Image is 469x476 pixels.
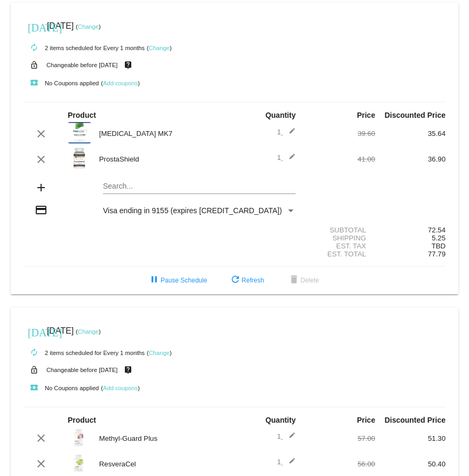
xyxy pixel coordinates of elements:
[94,434,235,442] div: Methyl-Guard Plus
[305,226,375,234] div: Subtotal
[23,45,145,51] small: 2 items scheduled for Every 1 months
[122,58,134,72] mat-icon: live_help
[277,432,296,440] span: 1
[283,457,296,470] mat-icon: edit
[46,367,118,373] small: Changeable before [DATE]
[375,460,446,468] div: 50.40
[94,460,235,468] div: ResveraCel
[385,111,446,119] strong: Discounted Price
[35,204,47,216] mat-icon: credit_card
[265,111,296,119] strong: Quantity
[94,155,235,163] div: ProstaShield
[68,453,89,474] img: ResveraCel-label.png
[375,226,446,234] div: 72.54
[122,363,134,377] mat-icon: live_help
[305,242,375,250] div: Est. Tax
[149,350,170,356] a: Change
[28,20,41,33] mat-icon: [DATE]
[103,385,138,391] a: Add coupons
[35,457,47,470] mat-icon: clear
[148,277,207,284] span: Pause Schedule
[277,154,296,162] span: 1
[305,460,375,468] div: 56.00
[283,127,296,140] mat-icon: edit
[35,181,47,194] mat-icon: add
[428,250,446,258] span: 77.79
[76,328,101,335] small: ( )
[68,427,89,448] img: Methyl-Guard-Plus-label.png
[23,385,99,391] small: No Coupons applied
[28,346,41,359] mat-icon: autorenew
[375,434,446,442] div: 51.30
[28,77,41,90] mat-icon: local_play
[68,148,91,169] img: ProstaShield-label-1.png
[35,127,47,140] mat-icon: clear
[35,153,47,166] mat-icon: clear
[68,111,96,119] strong: Product
[305,250,375,258] div: Est. Total
[103,182,296,191] input: Search...
[357,416,375,424] strong: Price
[139,271,216,290] button: Pause Schedule
[35,432,47,445] mat-icon: clear
[305,155,375,163] div: 41.00
[94,130,235,138] div: [MEDICAL_DATA] MK7
[28,325,41,338] mat-icon: [DATE]
[149,45,170,51] a: Change
[277,128,296,136] span: 1
[305,234,375,242] div: Shipping
[23,350,145,356] small: 2 items scheduled for Every 1 months
[103,80,138,86] a: Add coupons
[375,155,446,163] div: 36.90
[375,130,446,138] div: 35.64
[103,206,282,215] span: Visa ending in 9155 (expires [CREDIT_CARD_DATA])
[23,80,99,86] small: No Coupons applied
[78,23,99,30] a: Change
[28,58,41,72] mat-icon: lock_open
[279,271,328,290] button: Delete
[76,23,101,30] small: ( )
[101,80,140,86] small: ( )
[147,350,172,356] small: ( )
[46,62,118,68] small: Changeable before [DATE]
[229,274,242,287] mat-icon: refresh
[68,416,96,424] strong: Product
[277,458,296,466] span: 1
[28,363,41,377] mat-icon: lock_open
[220,271,273,290] button: Refresh
[283,153,296,166] mat-icon: edit
[432,234,446,242] span: 5.25
[305,434,375,442] div: 57.00
[265,416,296,424] strong: Quantity
[305,130,375,138] div: 39.60
[147,45,172,51] small: ( )
[288,274,300,287] mat-icon: delete
[283,432,296,445] mat-icon: edit
[432,242,446,250] span: TBD
[357,111,375,119] strong: Price
[101,385,140,391] small: ( )
[28,42,41,54] mat-icon: autorenew
[385,416,446,424] strong: Discounted Price
[229,277,264,284] span: Refresh
[78,328,99,335] a: Change
[103,206,296,215] mat-select: Payment Method
[148,274,161,287] mat-icon: pause
[68,122,91,143] img: Vitamin-K-MK7-label.png
[28,382,41,394] mat-icon: local_play
[288,277,319,284] span: Delete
